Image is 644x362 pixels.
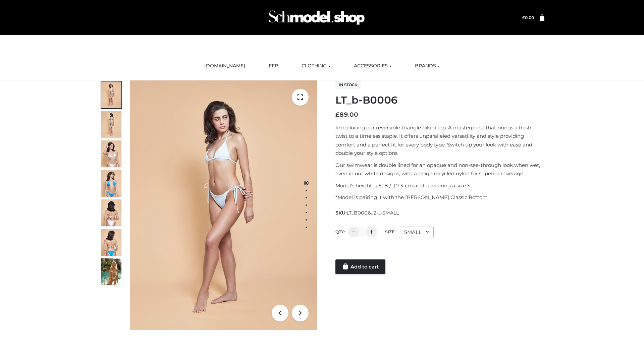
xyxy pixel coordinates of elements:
[385,229,395,234] label: Size:
[335,161,544,178] p: Our swimwear is double lined for an opaque and non-see-through look when wet, even in our white d...
[335,111,358,118] bdi: 89.00
[199,59,250,73] a: [DOMAIN_NAME]
[101,81,121,108] img: ArielClassicBikiniTop_CloudNine_AzureSky_OW114ECO_1-scaled.jpg
[335,193,544,202] p: *Model is pairing it with the [PERSON_NAME] Classic Bottom
[297,59,335,73] a: CLOTHING
[346,210,399,216] span: LT_B0006_2-_-SMALL
[264,59,283,73] a: FFP
[522,15,534,20] bdi: 0.00
[335,229,345,234] label: QTY:
[335,209,399,217] span: SKU:
[410,59,445,73] a: BRANDS
[399,227,434,238] div: SMALL
[101,199,121,226] img: ArielClassicBikiniTop_CloudNine_AzureSky_OW114ECO_7-scaled.jpg
[101,258,121,285] img: Arieltop_CloudNine_AzureSky2.jpg
[349,59,396,73] a: ACCESSORIES
[335,181,544,190] p: Model’s height is 5 ‘8 / 173 cm and is wearing a size S.
[335,94,544,106] h1: LT_b-B0006
[335,111,339,118] span: £
[522,15,525,20] span: £
[101,170,121,197] img: ArielClassicBikiniTop_CloudNine_AzureSky_OW114ECO_4-scaled.jpg
[335,123,544,158] p: Introducing our reversible triangle bikini top. A masterpiece that brings a fresh twist to a time...
[335,259,385,274] a: Add to cart
[101,229,121,256] img: ArielClassicBikiniTop_CloudNine_AzureSky_OW114ECO_8-scaled.jpg
[266,4,367,31] img: Schmodel Admin 964
[335,81,361,89] span: In stock
[130,80,317,330] img: ArielClassicBikiniTop_CloudNine_AzureSky_OW114ECO_1
[101,111,121,138] img: ArielClassicBikiniTop_CloudNine_AzureSky_OW114ECO_2-scaled.jpg
[522,15,534,20] a: £0.00
[101,140,121,167] img: ArielClassicBikiniTop_CloudNine_AzureSky_OW114ECO_3-scaled.jpg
